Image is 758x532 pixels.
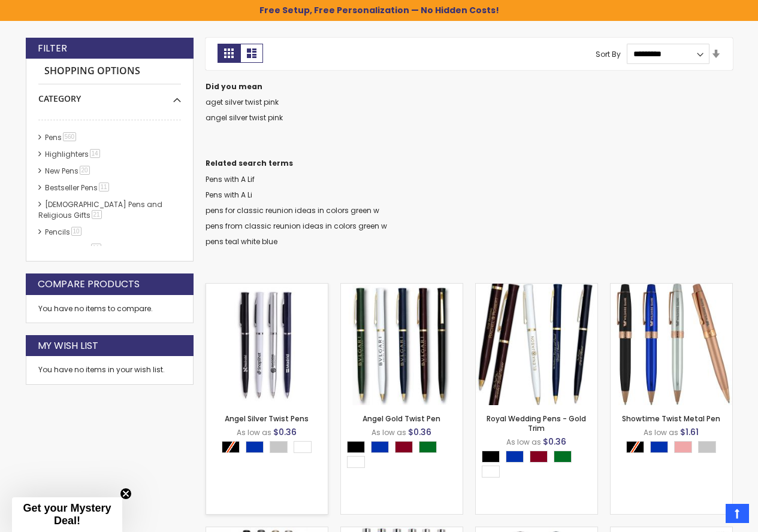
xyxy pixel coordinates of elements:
[38,365,181,375] div: You have no items in your wish list.
[680,426,699,438] span: $1.61
[38,84,181,105] div: Category
[26,295,194,323] div: You have no items to compare.
[270,441,288,453] div: Silver
[650,441,668,453] div: Blue
[38,199,162,220] a: [DEMOGRAPHIC_DATA] Pens and Religious Gifts21
[273,426,297,438] span: $0.36
[246,441,264,453] div: Blue
[482,451,597,481] div: Select A Color
[644,427,678,437] span: As low as
[206,236,277,247] a: pens teal white blue
[476,283,597,293] a: Royal Wedding Pens - Gold Trim
[42,132,81,142] a: Pens560
[42,149,104,159] a: Highlighters14
[341,283,463,293] a: Angel Gold Twist Pen
[42,183,113,193] a: Bestseller Pens11
[206,97,279,107] a: aget silver twist pink
[91,244,101,253] span: 11
[506,451,524,463] div: Blue
[80,166,90,175] span: 20
[530,451,548,463] div: Burgundy
[611,283,732,293] a: Showtime Twist Metal Pen
[42,244,105,254] a: hp-featured11
[206,205,379,215] a: pens for classic reunion ideas in colors green w
[294,441,312,453] div: White
[71,227,81,236] span: 10
[554,451,572,463] div: Green
[363,414,440,424] a: Angel Gold Twist Pen
[206,113,283,123] a: angel silver twist pink
[12,497,122,532] div: Get your Mystery Deal!Close teaser
[206,283,328,293] a: Angel Silver Twist Pens
[506,437,541,447] span: As low as
[347,441,463,471] div: Select A Color
[476,284,597,405] img: Royal Wedding Pens - Gold Trim
[206,221,387,231] a: pens from classic reunion ideas in colors green w
[38,42,67,55] strong: Filter
[120,488,132,500] button: Close teaser
[408,426,431,438] span: $0.36
[596,48,621,59] label: Sort By
[341,284,463,405] img: Angel Gold Twist Pen
[206,190,252,200] a: Pens with A Li
[347,441,365,453] div: Black
[611,284,732,405] img: Showtime Twist Metal Pen
[99,183,109,191] span: 11
[206,174,255,184] a: Pens with A Lif
[482,451,500,463] div: Black
[42,227,86,237] a: Pencils10
[225,414,309,424] a: Angel Silver Twist Pens
[206,82,733,92] dt: Did you mean
[206,284,328,405] img: Angel Silver Twist Pens
[543,436,566,448] span: $0.36
[622,414,720,424] a: Showtime Twist Metal Pen
[372,427,406,437] span: As low as
[90,149,100,158] span: 14
[395,441,413,453] div: Burgundy
[38,59,181,84] strong: Shopping Options
[371,441,389,453] div: Blue
[206,159,733,168] dt: Related search terms
[42,166,94,176] a: New Pens20
[218,44,240,63] strong: Grid
[38,339,98,352] strong: My Wish List
[237,427,271,437] span: As low as
[63,132,77,141] span: 560
[674,441,692,453] div: Rose
[482,466,500,478] div: White
[23,502,111,527] span: Get your Mystery Deal!
[626,441,722,456] div: Select A Color
[222,441,318,456] div: Select A Color
[419,441,437,453] div: Green
[347,456,365,468] div: White
[698,441,716,453] div: Silver
[38,278,140,291] strong: Compare Products
[92,210,102,219] span: 21
[726,504,749,523] a: Top
[487,414,586,433] a: Royal Wedding Pens - Gold Trim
